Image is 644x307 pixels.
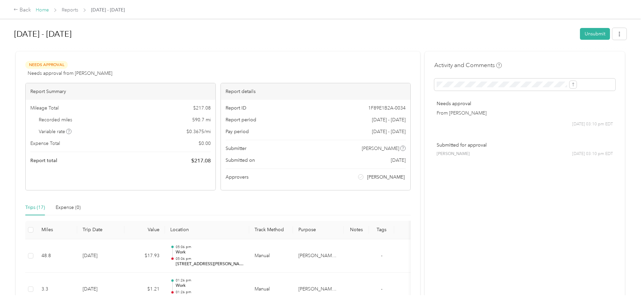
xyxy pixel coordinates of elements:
[30,140,60,147] span: Expense Total
[372,116,406,123] span: [DATE] - [DATE]
[249,273,293,306] td: Manual
[572,151,613,157] span: [DATE] 03:10 pm EDT
[77,273,124,306] td: [DATE]
[226,128,249,135] span: Pay period
[192,116,211,123] span: 590.7 mi
[176,256,244,261] p: 05:06 pm
[572,121,613,127] span: [DATE] 03:10 pm EDT
[124,221,165,239] th: Value
[36,221,77,239] th: Miles
[437,151,470,157] span: [PERSON_NAME]
[36,273,77,306] td: 3.3
[226,145,246,152] span: Submitter
[124,239,165,273] td: $17.93
[193,104,211,112] span: $ 217.08
[30,104,59,112] span: Mileage Total
[25,204,45,211] div: Trips (17)
[344,221,369,239] th: Notes
[368,104,406,112] span: 1F89E1B2A-0034
[36,239,77,273] td: 48.8
[39,128,72,135] span: Variable rate
[226,116,256,123] span: Report period
[437,100,613,107] p: Needs approval
[124,273,165,306] td: $1.21
[176,283,244,289] p: Work
[606,269,644,307] iframe: Everlance-gr Chat Button Frame
[199,140,211,147] span: $ 0.00
[381,286,382,292] span: -
[13,6,31,14] div: Back
[36,7,49,13] a: Home
[293,239,344,273] td: Blanchard Equipment
[226,104,246,112] span: Report ID
[372,128,406,135] span: [DATE] - [DATE]
[369,221,394,239] th: Tags
[91,6,125,13] span: [DATE] - [DATE]
[176,278,244,283] p: 01:26 pm
[221,83,411,100] div: Report details
[165,221,249,239] th: Location
[362,145,399,152] span: [PERSON_NAME]
[176,290,244,295] p: 01:26 pm
[437,142,613,149] p: Submitted for approval
[176,295,244,301] p: [PERSON_NAME] Hardware Inc, [STREET_ADDRESS][PERSON_NAME]
[39,116,72,123] span: Recorded miles
[14,26,575,42] h1: Aug 1 - 31, 2025
[381,253,382,258] span: -
[391,157,406,164] span: [DATE]
[367,174,405,181] span: [PERSON_NAME]
[437,110,613,117] p: From [PERSON_NAME]
[30,157,57,164] span: Report total
[434,61,502,69] h4: Activity and Comments
[56,204,81,211] div: Expense (0)
[249,239,293,273] td: Manual
[226,157,255,164] span: Submitted on
[176,245,244,249] p: 05:06 pm
[62,7,78,13] a: Reports
[580,28,610,40] button: Unsubmit
[77,239,124,273] td: [DATE]
[293,221,344,239] th: Purpose
[293,273,344,306] td: Blanchard Equipment
[28,70,112,77] span: Needs approval from [PERSON_NAME]
[249,221,293,239] th: Track Method
[186,128,211,135] span: $ 0.3675 / mi
[176,261,244,267] p: [STREET_ADDRESS][PERSON_NAME]
[176,249,244,255] p: Work
[26,83,215,100] div: Report Summary
[25,61,68,69] span: Needs Approval
[77,221,124,239] th: Trip Date
[191,157,211,165] span: $ 217.08
[226,174,248,181] span: Approvers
